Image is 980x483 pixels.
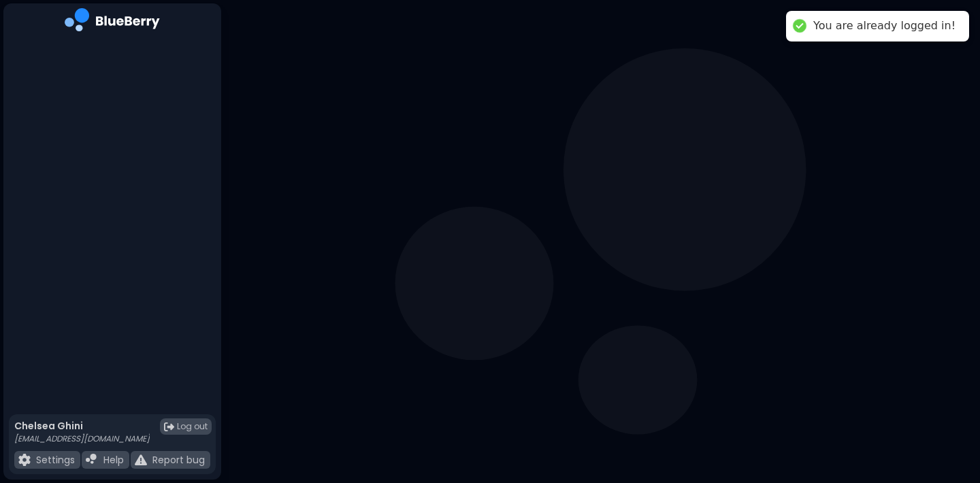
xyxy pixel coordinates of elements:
[36,454,75,466] p: Settings
[135,454,147,466] img: file icon
[86,454,98,466] img: file icon
[14,433,150,444] p: [EMAIL_ADDRESS][DOMAIN_NAME]
[18,454,31,466] img: file icon
[14,420,150,432] p: Chelsea Ghini
[813,19,955,33] div: You are already logged in!
[164,422,174,432] img: logout
[103,454,124,466] p: Help
[65,8,160,36] img: company logo
[177,421,208,432] span: Log out
[152,454,205,466] p: Report bug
